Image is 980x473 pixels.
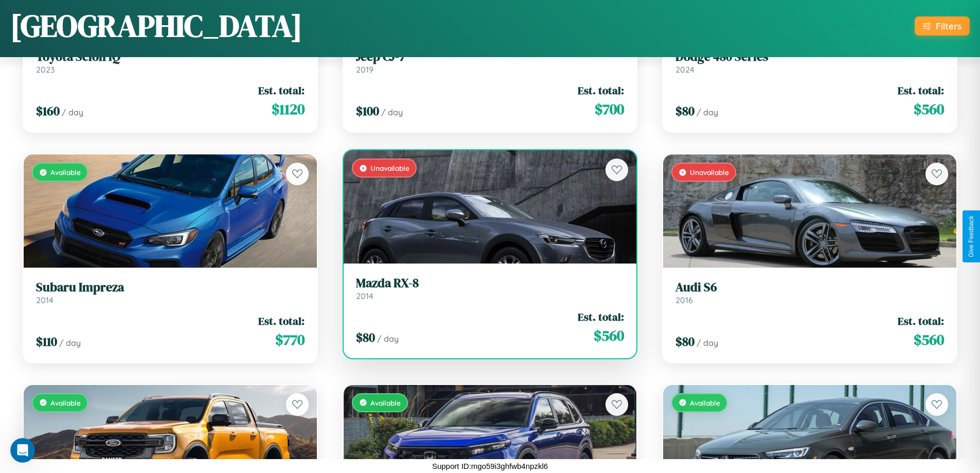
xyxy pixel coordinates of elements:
div: Give Feedback [968,216,975,257]
a: Audi S62016 [675,280,944,305]
a: Dodge 480 Series2024 [675,49,944,75]
span: $ 770 [275,329,305,350]
h3: Subaru Impreza [36,280,305,295]
span: $ 560 [914,329,944,350]
a: Toyota Scion iQ2023 [36,49,305,75]
h3: Dodge 480 Series [675,49,944,64]
span: $ 80 [675,102,694,119]
span: Unavailable [370,164,409,172]
span: $ 560 [914,99,944,119]
span: $ 160 [36,102,60,119]
span: / day [697,107,718,117]
span: / day [59,338,81,348]
h3: Jeep CJ-7 [356,49,625,64]
span: Available [370,398,401,407]
span: $ 80 [356,329,375,346]
span: Est. total: [258,313,305,328]
span: / day [62,107,83,117]
h3: Mazda RX-8 [356,276,625,291]
span: 2016 [675,295,693,305]
span: $ 560 [594,325,624,346]
h1: [GEOGRAPHIC_DATA] [10,5,302,47]
span: Est. total: [258,83,305,98]
iframe: Intercom live chat [10,438,35,463]
h3: Audi S6 [675,280,944,295]
span: 2019 [356,64,373,75]
span: Est. total: [898,313,944,328]
span: Est. total: [578,309,624,324]
div: Filters [936,21,961,31]
span: / day [381,107,403,117]
span: 2024 [675,64,694,75]
span: / day [377,334,399,344]
a: Mazda RX-82014 [356,276,625,301]
span: Unavailable [690,168,729,177]
span: $ 700 [595,99,624,119]
span: $ 1120 [272,99,305,119]
p: Support ID: mgo59i3ghfwb4npzkl6 [432,459,548,473]
span: $ 110 [36,333,57,350]
span: Est. total: [578,83,624,98]
span: / day [697,338,718,348]
a: Jeep CJ-72019 [356,49,625,75]
span: Available [690,398,720,407]
button: Filters [915,16,970,36]
span: 2014 [356,291,373,301]
span: 2014 [36,295,54,305]
span: Est. total: [898,83,944,98]
span: $ 80 [675,333,694,350]
a: Subaru Impreza2014 [36,280,305,305]
span: Available [50,168,81,177]
span: 2023 [36,64,55,75]
span: $ 100 [356,102,379,119]
h3: Toyota Scion iQ [36,49,305,64]
span: Available [50,398,81,407]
